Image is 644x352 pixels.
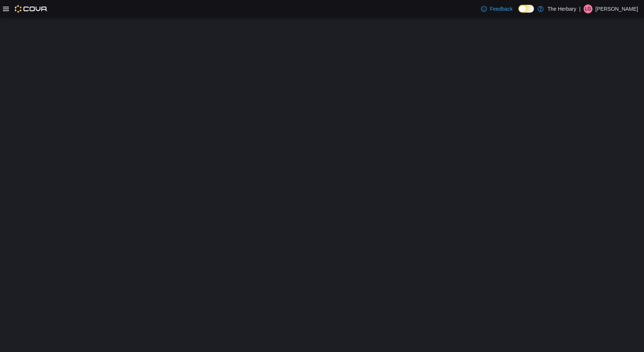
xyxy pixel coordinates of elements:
[579,4,581,13] p: |
[585,4,591,13] span: LG
[490,5,512,13] span: Feedback
[478,1,515,16] a: Feedback
[518,5,534,13] input: Dark Mode
[584,4,592,13] div: Louis Gagnon
[547,4,576,13] p: The Herbary
[595,4,638,13] p: [PERSON_NAME]
[15,5,48,13] img: Cova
